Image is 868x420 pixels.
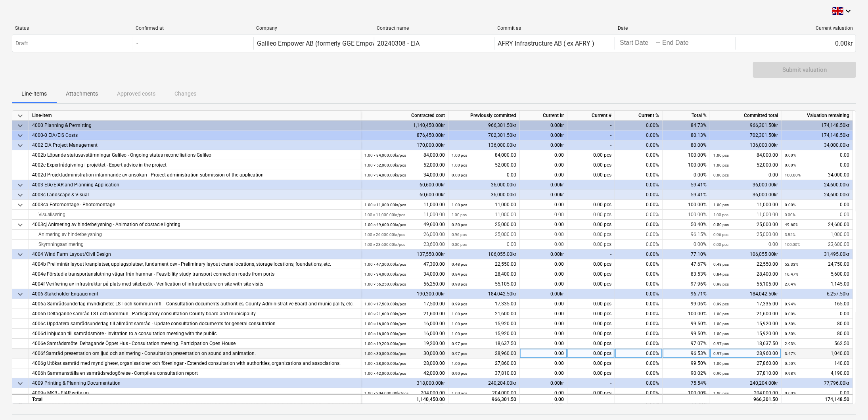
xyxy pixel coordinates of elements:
div: 100.00% [663,388,710,398]
div: 702,301.50kr [448,130,520,140]
div: 106,055.00kr [448,249,520,259]
div: 876,450.00kr [361,130,448,140]
div: 0.00kr [520,130,567,140]
div: Commit as [498,25,612,31]
small: 1.00 pcs [713,213,728,217]
div: 0.00 pcs [567,210,615,220]
div: 0.00 [520,170,567,180]
small: 49.60% [785,222,798,227]
div: 24,600.00kr [782,190,853,200]
div: 50.40% [663,220,710,230]
small: 1.00 × 23,600.00kr / pcs [364,242,405,247]
div: 4003c Landscape & Visual [32,190,358,200]
div: 966,301.50kr [710,121,782,130]
div: 26,000.00 [364,230,445,240]
div: 0.00 [520,269,567,279]
div: 0.00 [785,210,849,220]
div: 47.67% [663,259,710,269]
div: 100.00% [663,200,710,210]
div: 0.00 [520,329,567,339]
div: 0.00 pcs [567,269,615,279]
div: 137,550.00kr [361,249,448,259]
div: 318,000.00kr [361,378,448,388]
div: 20240308 - EIA [377,40,420,47]
div: 4002c Expertrådgivning i projektet - Expert advice in the project [32,160,358,170]
div: 84.73% [663,121,710,130]
div: 4004 Wind Farm Layout/Civil Design [32,249,358,259]
div: 0.00kr [520,190,567,200]
span: keyboard_arrow_down [15,131,25,140]
div: 4002b Löpande statusavstämningar Galileo - Ongoing status reconciliations Galileo [32,150,358,160]
div: 0.00 pcs [567,329,615,339]
div: 31,495.00kr [782,249,853,259]
span: keyboard_arrow_down [15,250,25,259]
div: 24,750.00 [785,259,849,269]
div: Current valuation [739,25,853,31]
div: 0.00 pcs [567,150,615,160]
div: 0.00% [615,368,663,378]
div: 0.00 pcs [567,220,615,230]
div: 0.00% [663,170,710,180]
div: 0.00 [785,200,849,210]
div: 0.00 pcs [567,160,615,170]
div: Valuation remaining [782,111,853,121]
div: 0.00% [615,378,663,388]
div: 184,042.50kr [448,289,520,299]
div: 80.13% [663,130,710,140]
div: 96.71% [663,289,710,299]
div: 11,000.00 [452,210,516,220]
div: 0.00kr [520,378,567,388]
div: 99.06% [663,299,710,309]
div: 17,335.00 [713,299,778,309]
div: 0.00% [615,259,663,269]
div: 0.00% [615,230,663,240]
small: 0.00% [785,213,795,217]
div: 99.50% [663,329,710,339]
div: 4000 Planning & Permitting [32,121,358,130]
div: 0.00% [615,220,663,230]
div: 0.00% [615,140,663,150]
div: 184,042.50kr [710,289,782,299]
div: - [567,130,615,140]
div: 0.00 [520,299,567,309]
div: 28,400.00 [452,269,516,279]
div: 0.00 [520,240,567,249]
small: 0.84 pcs [713,272,729,276]
div: 25,000.00 [713,220,778,230]
div: Total % [663,111,710,121]
i: keyboard_arrow_down [843,6,853,16]
input: Start Date [618,38,655,49]
small: 0.99 pcs [713,302,729,306]
div: Total [29,394,361,404]
div: 0.00 [520,394,567,404]
div: - [567,249,615,259]
div: 4003ca Fotomontage - Photomontage [32,200,358,210]
small: 0.00 pcs [713,242,728,247]
div: 36,000.00kr [710,190,782,200]
div: 170,000.00kr [361,140,448,150]
div: 0.00% [615,359,663,368]
div: 0.00% [663,240,710,249]
div: 702,301.50kr [710,130,782,140]
small: 1.00 × 49,600.00kr / pcs [364,222,406,227]
div: 136,000.00kr [710,140,782,150]
div: 24,600.00kr [782,180,853,190]
div: Previously committed [448,111,520,121]
small: 1.00 × 52,000.00kr / pcs [364,163,406,167]
small: 1.00 pcs [452,203,467,207]
div: 0.00% [615,190,663,200]
small: 1.00 pcs [452,153,467,157]
div: 0.00 pcs [567,230,615,240]
small: 52.33% [785,262,798,267]
div: 83.53% [663,269,710,279]
div: 4006 Stakeholder Engagement [32,289,358,299]
div: 1,145.00 [785,279,849,289]
div: 17,500.00 [364,299,445,309]
div: Contracted cost [361,111,448,121]
div: 0.00 [785,160,849,170]
small: 1.00 pcs [452,213,467,217]
div: 174,148.50kr [782,121,853,130]
div: 0.00 pcs [567,170,615,180]
div: 0.00 [785,150,849,160]
div: 0.00 pcs [567,388,615,398]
